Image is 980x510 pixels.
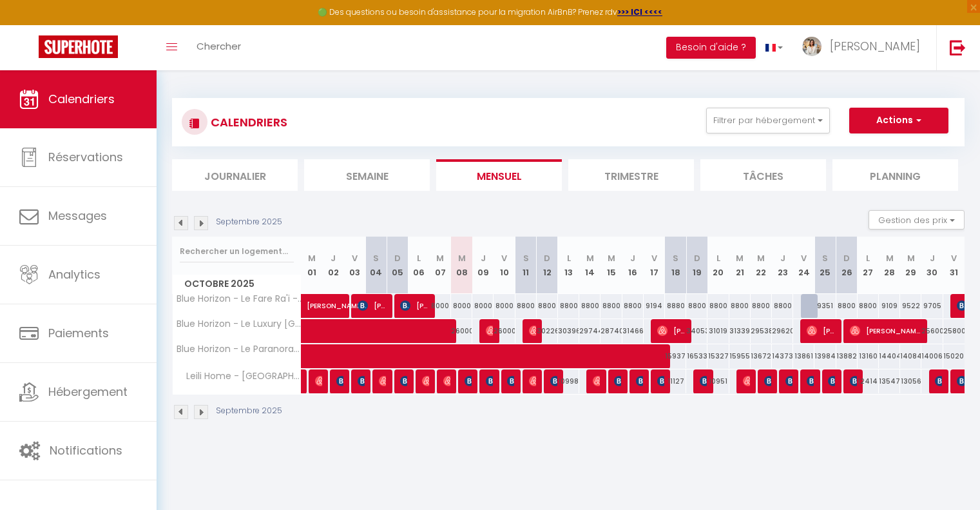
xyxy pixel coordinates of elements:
div: 8800 [558,294,579,318]
div: 9109 [879,294,900,318]
th: 22 [751,237,772,294]
span: [PERSON_NAME] [593,369,600,393]
span: [PERSON_NAME] [529,369,536,393]
div: 15020 [943,344,965,368]
abbr: D [843,252,850,264]
span: Hébergement [48,384,128,400]
abbr: L [567,252,571,264]
span: [PERSON_NAME] [785,369,793,393]
abbr: D [394,252,401,264]
abbr: M [757,252,765,264]
div: 13160 [858,344,879,368]
th: 31 [943,237,965,294]
div: 8000 [472,294,494,318]
abbr: S [523,252,529,264]
strong: >>> ICI <<<< [617,6,662,17]
abbr: J [780,252,785,264]
span: [PERSON_NAME] [550,369,557,393]
th: 18 [665,237,686,294]
button: Actions [849,108,948,133]
div: 8800 [751,294,772,318]
th: 26 [836,237,858,294]
span: [PERSON_NAME] [358,369,365,393]
th: 17 [644,237,665,294]
h3: CALENDRIERS [207,108,287,137]
abbr: L [716,252,720,264]
div: 8880 [665,294,686,318]
div: 28740 [600,319,622,343]
abbr: V [352,252,358,264]
th: 03 [344,237,365,294]
th: 20 [707,237,729,294]
p: Septembre 2025 [216,405,282,417]
th: 15 [600,237,622,294]
div: 8800 [729,294,751,318]
span: [PERSON_NAME] [315,369,322,393]
span: [PERSON_NAME] [422,369,429,393]
a: Chercher [187,25,251,70]
th: 29 [900,237,921,294]
span: Paiements [48,325,109,341]
a: [PERSON_NAME] [302,369,308,394]
div: 13056 [900,369,921,393]
th: 14 [579,237,600,294]
span: Réservations [48,149,123,165]
div: 13547 [879,369,900,393]
abbr: J [331,252,336,264]
abbr: M [736,252,744,264]
li: Mensuel [436,159,562,191]
span: [PERSON_NAME] [830,38,920,54]
abbr: J [481,252,486,264]
div: 31019 [707,319,729,343]
div: 9194 [644,294,665,318]
span: [PERSON_NAME] [700,369,707,393]
div: 13984 [814,344,836,368]
a: [PERSON_NAME]-[PERSON_NAME] [302,294,323,319]
img: logout [950,39,966,55]
div: 14084 [900,344,921,368]
abbr: J [630,252,635,264]
th: 09 [472,237,494,294]
span: [PERSON_NAME]-[PERSON_NAME] [307,287,366,311]
span: [PERSON_NAME] [465,369,472,393]
div: 30396 [558,319,579,343]
span: Calendriers [48,91,115,107]
div: 11127 [665,369,686,393]
p: Septembre 2025 [216,216,282,228]
th: 01 [302,237,323,294]
th: 24 [793,237,814,294]
th: 06 [408,237,430,294]
div: 14404 [879,344,900,368]
span: Notifications [50,442,122,458]
th: 21 [729,237,751,294]
th: 07 [430,237,451,294]
span: [PERSON_NAME] [400,293,428,318]
abbr: M [436,252,444,264]
li: Trimestre [568,159,694,191]
span: [PERSON_NAME] Leiwen-[PERSON_NAME] [743,369,750,393]
abbr: M [886,252,894,264]
span: [PERSON_NAME] [486,319,493,343]
th: 11 [515,237,537,294]
abbr: D [544,252,550,264]
div: 8800 [515,294,537,318]
span: [PERSON_NAME] [850,369,857,393]
span: [PERSON_NAME] [507,369,514,393]
span: [PERSON_NAME] [529,319,536,343]
img: ... [802,37,821,56]
div: 8800 [686,294,707,318]
div: 13882 [836,344,858,368]
th: 05 [387,237,408,294]
div: 8000 [451,294,472,318]
div: 8800 [707,294,729,318]
span: [PERSON_NAME] [935,369,942,393]
th: 08 [451,237,472,294]
span: [PERSON_NAME] [807,369,814,393]
th: 30 [921,237,943,294]
div: 9522 [900,294,921,318]
span: Analytics [48,266,101,282]
div: 9351 [814,294,836,318]
span: [PERSON_NAME] [358,293,386,318]
div: 25800 [943,319,965,343]
span: Blue Horizon - Le Luxury [GEOGRAPHIC_DATA] [175,319,303,329]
